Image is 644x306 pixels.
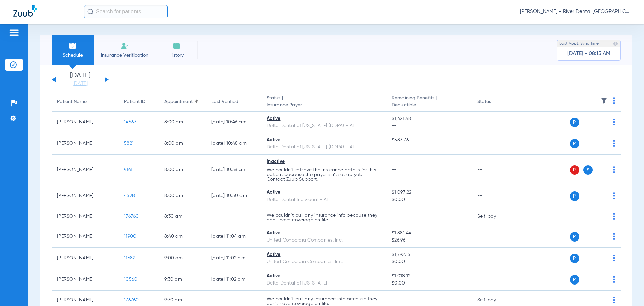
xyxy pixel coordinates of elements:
img: History [173,42,181,50]
input: Search for patients [84,5,168,18]
div: Active [267,251,381,258]
td: [PERSON_NAME] [52,112,119,133]
td: -- [472,112,517,133]
span: S [583,165,593,175]
div: Patient ID [124,98,145,105]
div: Last Verified [211,98,238,105]
td: [DATE] 10:48 AM [206,133,261,155]
td: [DATE] 10:38 AM [206,155,261,185]
div: United Concordia Companies, Inc. [267,237,381,244]
span: 11900 [124,234,136,239]
span: -- [392,298,397,302]
div: Delta Dental Individual - AI [267,196,381,203]
td: [PERSON_NAME] [52,248,119,269]
img: Schedule [69,42,77,50]
span: [PERSON_NAME] - River Dental [GEOGRAPHIC_DATA] [520,8,631,15]
span: 176760 [124,298,139,302]
img: group-dot-blue.svg [613,255,615,261]
div: Active [267,273,381,280]
div: Patient Name [57,98,113,105]
th: Remaining Benefits | [386,93,472,112]
p: We couldn’t pull any insurance info because they don’t have coverage on file. [267,297,381,306]
span: -- [392,167,397,172]
td: [PERSON_NAME] [52,185,119,207]
span: $0.00 [392,280,466,287]
span: $0.00 [392,258,466,265]
div: Appointment [164,98,201,105]
span: 5821 [124,141,134,146]
td: -- [472,269,517,291]
div: Delta Dental of [US_STATE] (DDPA) - AI [267,144,381,151]
td: -- [472,226,517,248]
div: Delta Dental of [US_STATE] (DDPA) - AI [267,122,381,129]
span: P [570,165,579,175]
img: hamburger-icon [9,29,19,37]
td: 8:00 AM [159,133,206,155]
td: [DATE] 11:04 AM [206,226,261,248]
td: [PERSON_NAME] [52,207,119,226]
td: [DATE] 10:46 AM [206,112,261,133]
span: Insurance Verification [99,52,151,59]
img: group-dot-blue.svg [613,213,615,220]
span: 11682 [124,256,135,260]
img: group-dot-blue.svg [613,276,615,283]
td: [PERSON_NAME] [52,133,119,155]
img: Zuub Logo [13,5,37,17]
img: group-dot-blue.svg [613,119,615,125]
img: Search Icon [87,9,93,15]
td: -- [206,207,261,226]
span: P [570,139,579,148]
td: 9:00 AM [159,248,206,269]
span: P [570,191,579,201]
span: $26.96 [392,237,466,244]
td: [PERSON_NAME] [52,155,119,185]
img: group-dot-blue.svg [613,233,615,240]
th: Status [472,93,517,112]
td: [DATE] 11:02 AM [206,248,261,269]
span: -- [392,144,466,151]
span: Insurance Payer [267,102,381,109]
span: $1,792.15 [392,251,466,258]
td: [PERSON_NAME] [52,269,119,291]
td: -- [472,248,517,269]
li: [DATE] [60,72,100,87]
div: Inactive [267,158,381,165]
span: -- [392,214,397,219]
div: Active [267,230,381,237]
span: Schedule [57,52,89,59]
span: P [570,275,579,285]
td: 8:30 AM [159,207,206,226]
div: Active [267,137,381,144]
img: group-dot-blue.svg [613,192,615,199]
th: Status | [261,93,386,112]
div: Active [267,189,381,196]
p: We couldn’t pull any insurance info because they don’t have coverage on file. [267,213,381,222]
td: 8:00 AM [159,155,206,185]
a: [DATE] [60,80,100,87]
span: P [570,118,579,127]
span: $1,018.12 [392,273,466,280]
div: Delta Dental of [US_STATE] [267,280,381,287]
td: -- [472,185,517,207]
img: group-dot-blue.svg [613,166,615,173]
div: Patient ID [124,98,154,105]
p: We couldn’t retrieve the insurance details for this patient because the payer isn’t set up yet. C... [267,168,381,182]
img: group-dot-blue.svg [613,140,615,147]
td: 8:40 AM [159,226,206,248]
span: 4528 [124,193,135,198]
td: Self-pay [472,207,517,226]
div: Patient Name [57,98,87,105]
span: P [570,254,579,263]
span: [DATE] - 08:15 AM [567,50,610,57]
div: United Concordia Companies, Inc. [267,258,381,265]
span: Last Appt. Sync Time: [559,40,600,47]
td: [PERSON_NAME] [52,226,119,248]
span: 14563 [124,120,136,124]
td: -- [472,133,517,155]
span: $0.00 [392,196,466,203]
span: $1,097.22 [392,189,466,196]
td: -- [472,155,517,185]
td: 8:00 AM [159,112,206,133]
span: 10560 [124,277,137,282]
span: History [161,52,193,59]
